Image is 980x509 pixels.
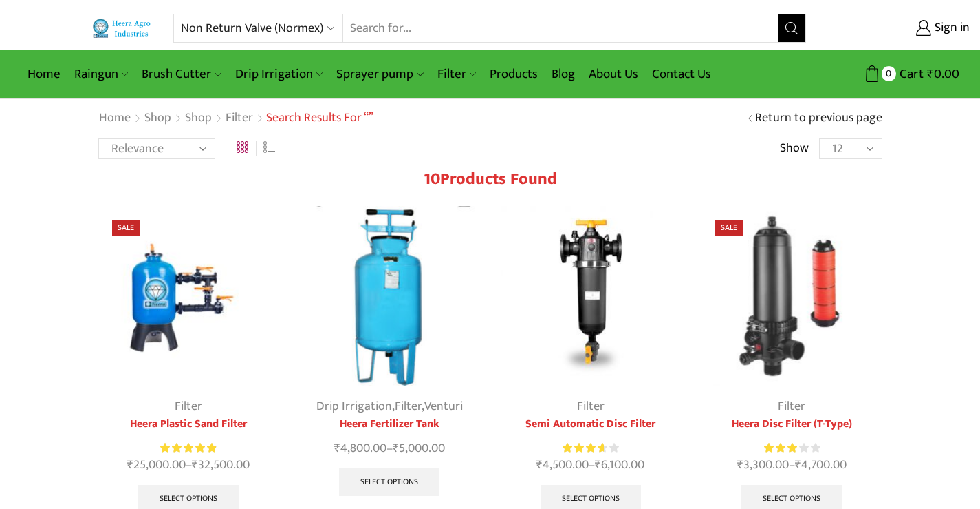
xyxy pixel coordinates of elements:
[577,396,605,417] a: Filter
[299,439,480,458] span: –
[393,438,399,459] span: ₹
[927,63,934,85] span: ₹
[701,456,882,475] span: –
[424,165,440,193] span: 10
[563,441,618,455] div: Rated 3.67 out of 5
[701,416,882,433] a: Heera Disc Filter (T-Type)
[582,58,645,90] a: About Us
[931,19,970,37] span: Sign in
[595,455,644,475] bdi: 6,100.00
[299,416,480,433] a: Heera Fertilizer Tank
[67,58,135,90] a: Raingun
[927,63,959,85] bdi: 0.00
[896,65,924,83] span: Cart
[98,110,131,127] a: Home
[778,14,805,42] button: Search button
[127,455,186,475] bdi: 25,000.00
[545,58,582,90] a: Blog
[160,441,216,455] div: Rated 5.00 out of 5
[501,206,682,387] img: Semi Automatic Disc Filter
[424,396,463,417] a: Venturi
[595,455,601,475] span: ₹
[343,14,778,42] input: Search for...
[127,455,133,475] span: ₹
[778,396,805,417] a: Filter
[501,456,682,475] span: –
[98,456,279,475] span: –
[701,206,882,387] img: Heera Disc Filter (T-Type)
[536,455,543,475] span: ₹
[316,396,392,417] a: Drip Irrigation
[160,441,216,455] span: Rated out of 5
[563,441,603,455] span: Rated out of 5
[334,438,386,459] bdi: 4,800.00
[339,468,439,496] a: Select options for “Heera Fertilizer Tank”
[431,58,483,90] a: Filter
[98,416,279,433] a: Heera Plastic Sand Filter
[228,58,329,90] a: Drip Irrigation
[98,138,215,159] select: Shop order
[501,416,682,433] a: Semi Automatic Disc Filter
[645,58,718,90] a: Contact Us
[266,111,373,126] h1: Search results for “”
[764,441,798,455] span: Rated out of 5
[780,140,809,158] span: Show
[112,220,140,236] span: Sale
[329,58,430,90] a: Sprayer pump
[98,110,373,127] nav: Breadcrumb
[737,455,743,475] span: ₹
[795,455,801,475] span: ₹
[820,61,959,87] a: 0 Cart ₹0.00
[175,396,202,417] a: Filter
[795,455,847,475] bdi: 4,700.00
[755,110,882,127] a: Return to previous page
[21,58,67,90] a: Home
[299,397,480,416] div: , ,
[334,438,340,459] span: ₹
[393,438,445,459] bdi: 5,000.00
[483,58,545,90] a: Products
[144,110,172,127] a: Shop
[715,220,743,236] span: Sale
[536,455,589,475] bdi: 4,500.00
[299,206,480,387] img: Heera Fertilizer Tank
[225,110,254,127] a: Filter
[135,58,228,90] a: Brush Cutter
[440,165,557,193] span: Products found
[882,66,896,81] span: 0
[395,396,422,417] a: Filter
[192,455,250,475] bdi: 32,500.00
[192,455,198,475] span: ₹
[184,110,213,127] a: Shop
[98,206,279,387] img: Heera Plastic Sand Filter
[737,455,789,475] bdi: 3,300.00
[827,16,970,41] a: Sign in
[764,441,820,455] div: Rated 3.00 out of 5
